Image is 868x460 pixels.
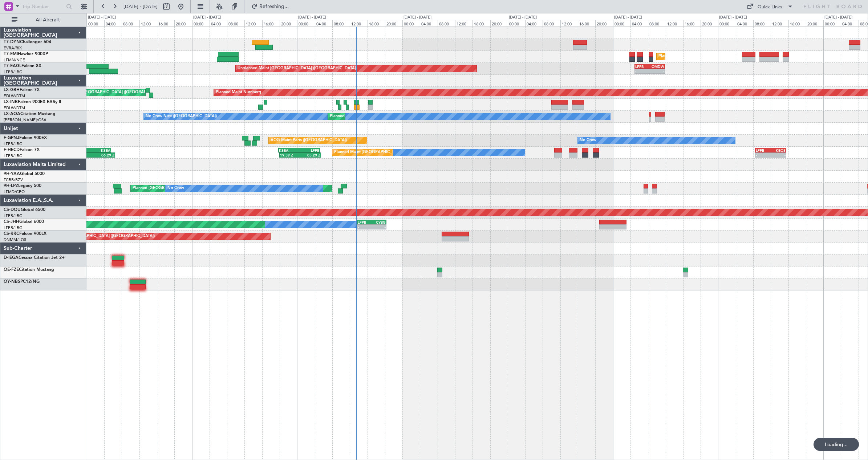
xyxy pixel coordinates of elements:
[788,20,806,27] div: 16:00
[4,141,23,147] a: LFPB/LBG
[385,20,402,27] div: 20:00
[743,1,797,12] button: Quick Links
[650,64,664,69] div: OMDW
[4,172,45,176] a: 9H-YAAGlobal 5000
[279,148,299,152] div: KSEA
[358,220,372,224] div: LFPB
[280,153,300,157] div: 19:59 Z
[4,57,25,63] a: LFMN/NCE
[509,15,537,21] div: [DATE] - [DATE]
[193,15,221,21] div: [DATE] - [DATE]
[4,105,25,111] a: EDLW/DTM
[271,135,347,146] div: AOG Maint Paris ([GEOGRAPHIC_DATA])
[658,51,728,62] div: Planned Maint [GEOGRAPHIC_DATA]
[4,45,22,51] a: EVRA/RIX
[438,20,455,27] div: 08:00
[4,189,25,195] a: LFMD/CEQ
[683,20,701,27] div: 16:00
[666,20,683,27] div: 12:00
[157,20,174,27] div: 16:00
[19,17,77,23] span: All Aircraft
[53,87,168,98] div: Planned Maint [GEOGRAPHIC_DATA] ([GEOGRAPHIC_DATA])
[635,69,650,73] div: -
[4,256,65,260] a: D-IEGACessna Citation Jet 2+
[4,232,19,236] span: CS-RRC
[4,52,18,56] span: T7-EMI
[88,15,116,21] div: [DATE] - [DATE]
[123,3,158,10] span: [DATE] - [DATE]
[332,20,350,27] div: 08:00
[259,4,289,9] span: Refreshing...
[297,20,315,27] div: 00:00
[4,100,18,104] span: LX-INB
[472,20,490,27] div: 16:00
[139,20,157,27] div: 12:00
[580,135,596,146] div: No Crew
[771,20,788,27] div: 12:00
[630,20,648,27] div: 04:00
[244,20,262,27] div: 12:00
[841,20,858,27] div: 04:00
[701,20,718,27] div: 20:00
[402,20,420,27] div: 00:00
[4,136,19,140] span: F-GPNJ
[4,208,45,212] a: CS-DOUGlobal 6500
[4,40,51,44] a: T7-DYNChallenger 604
[104,20,122,27] div: 04:00
[262,20,280,27] div: 16:00
[8,14,79,26] button: All Aircraft
[174,20,192,27] div: 20:00
[578,20,595,27] div: 16:00
[358,225,372,229] div: -
[758,4,782,11] div: Quick Links
[4,213,23,219] a: LFPB/LBG
[334,147,449,158] div: Planned Maint [GEOGRAPHIC_DATA] ([GEOGRAPHIC_DATA])
[490,20,508,27] div: 20:00
[824,15,852,21] div: [DATE] - [DATE]
[350,20,367,27] div: 12:00
[560,20,578,27] div: 12:00
[90,148,110,152] div: KSEA
[650,69,664,73] div: -
[22,1,64,12] input: Trip Number
[718,20,735,27] div: 00:00
[192,20,210,27] div: 00:00
[330,111,411,122] div: Planned Maint Nice ([GEOGRAPHIC_DATA])
[4,172,20,176] span: 9H-YAA
[525,20,543,27] div: 04:00
[4,225,23,231] a: LFPB/LBG
[508,20,525,27] div: 00:00
[372,220,386,224] div: CYBG
[4,268,54,272] a: OE-FZECitation Mustang
[635,64,650,69] div: LFPB
[420,20,437,27] div: 04:00
[771,153,786,157] div: -
[122,20,139,27] div: 08:00
[823,20,841,27] div: 00:00
[4,208,21,212] span: CS-DOU
[4,220,19,224] span: CS-JHH
[4,136,47,140] a: F-GPNJFalcon 900EX
[93,153,114,157] div: 06:29 Z
[238,63,357,74] div: Unplanned Maint [GEOGRAPHIC_DATA] ([GEOGRAPHIC_DATA])
[133,183,235,194] div: Planned [GEOGRAPHIC_DATA] ([GEOGRAPHIC_DATA])
[4,256,19,260] span: D-IEGA
[368,20,385,27] div: 16:00
[771,148,786,152] div: KBOS
[4,268,19,272] span: OE-FZE
[736,20,753,27] div: 04:00
[4,100,61,104] a: LX-INBFalcon 900EX EASy II
[4,64,21,68] span: T7-EAGL
[814,438,859,451] div: Loading...
[167,183,184,194] div: No Crew
[210,20,227,27] div: 04:00
[4,117,46,123] a: [PERSON_NAME]/QSA
[595,20,613,27] div: 20:00
[4,184,41,188] a: 9H-LPZLegacy 500
[4,112,56,116] a: LX-AOACitation Mustang
[4,280,40,284] a: OY-NBSPC12/NG
[719,15,747,21] div: [DATE] - [DATE]
[4,220,44,224] a: CS-JHHGlobal 6000
[4,88,40,92] a: LX-GBHFalcon 7X
[4,52,48,56] a: T7-EMIHawker 900XP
